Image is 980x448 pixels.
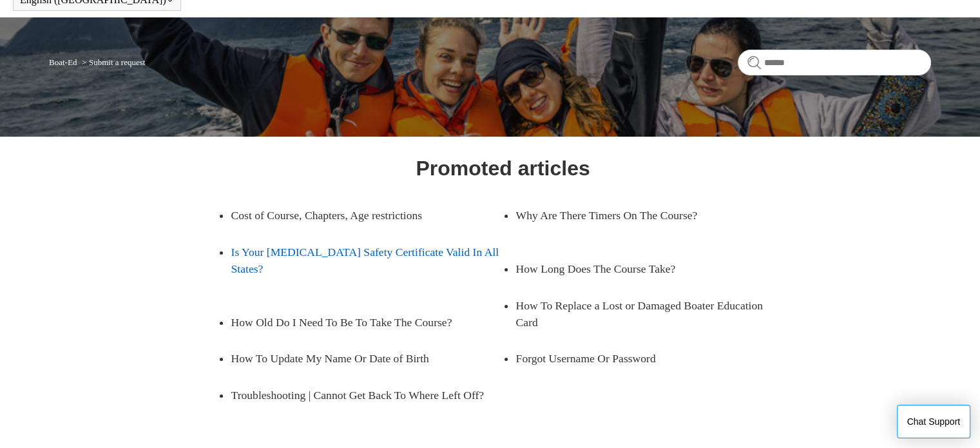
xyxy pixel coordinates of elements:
[515,197,768,233] a: Why Are There Timers On The Course?
[515,340,768,376] a: Forgot Username Or Password
[49,57,77,67] a: Boat-Ed
[515,287,787,341] a: How To Replace a Lost or Damaged Boater Education Card
[231,197,483,233] a: Cost of Course, Chapters, Age restrictions
[231,377,503,413] a: Troubleshooting | Cannot Get Back To Where Left Off?
[738,50,931,75] input: Search
[79,57,146,67] li: Submit a request
[231,340,483,376] a: How To Update My Name Or Date of Birth
[231,304,483,340] a: How Old Do I Need To Be To Take The Course?
[897,405,971,438] button: Chat Support
[231,234,503,287] a: Is Your [MEDICAL_DATA] Safety Certificate Valid In All States?
[416,153,590,184] h1: Promoted articles
[49,57,79,67] li: Boat-Ed
[515,251,768,287] a: How Long Does The Course Take?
